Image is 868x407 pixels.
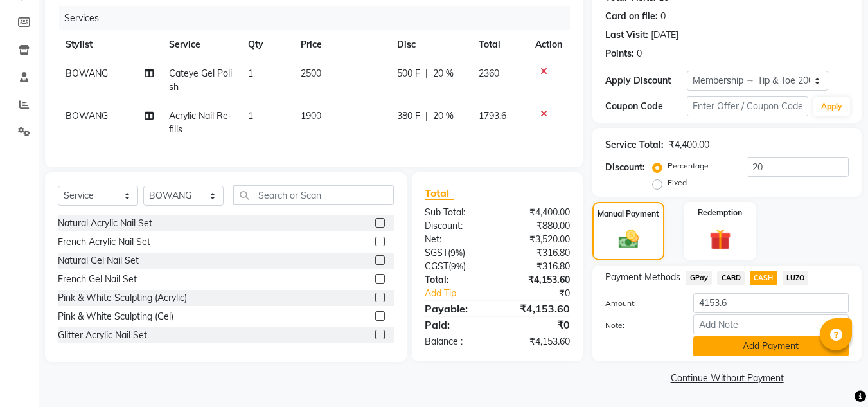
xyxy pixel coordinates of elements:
label: Amount: [596,298,683,309]
th: Service [161,30,240,59]
a: Continue Without Payment [595,372,859,385]
div: Net: [415,233,497,246]
img: _gift.svg [703,226,738,253]
input: Amount [693,293,849,313]
input: Add Note [693,314,849,334]
a: Add Tip [415,287,511,300]
div: French Acrylic Nail Set [58,235,150,249]
span: 9% [450,248,463,258]
div: Pink & White Sculpting (Gel) [58,310,173,323]
div: Card on file: [605,10,658,23]
div: Sub Total: [415,206,497,219]
span: BOWANG [66,110,108,122]
div: 0 [660,10,666,23]
div: Balance : [415,335,497,348]
span: GPay [686,271,712,285]
div: Service Total: [605,138,664,152]
label: Note: [596,320,683,331]
label: Redemption [698,207,742,219]
div: ₹4,400.00 [669,138,709,152]
th: Action [527,30,570,59]
div: ₹316.80 [497,246,580,260]
div: ₹4,153.60 [497,273,580,287]
div: Payable: [415,301,497,316]
span: CARD [717,271,745,285]
img: _cash.svg [612,228,645,251]
th: Disc [389,30,471,59]
span: | [425,67,428,80]
div: Discount: [605,161,645,174]
div: [DATE] [651,28,678,42]
span: Acrylic Nail Re-fills [169,110,232,135]
th: Price [293,30,389,59]
div: Coupon Code [605,100,686,113]
span: BOWANG [66,68,108,79]
span: SGST [425,247,448,258]
div: Discount: [415,219,497,233]
div: Total: [415,273,497,287]
div: ₹4,153.60 [497,301,580,316]
div: ₹4,400.00 [497,206,580,219]
span: 9% [451,261,463,271]
button: Add Payment [693,336,849,356]
div: 0 [637,47,642,60]
span: Payment Methods [605,271,680,284]
button: Apply [813,97,850,116]
div: Glitter Acrylic Nail Set [58,329,147,342]
span: 2360 [479,68,499,79]
th: Qty [240,30,293,59]
div: Apply Discount [605,74,686,87]
div: French Gel Nail Set [58,273,137,286]
div: Points: [605,47,634,60]
th: Stylist [58,30,161,59]
span: 1900 [301,110,321,122]
div: Last Visit: [605,28,648,42]
div: ₹880.00 [497,219,580,233]
span: 380 F [397,109,420,123]
span: 1 [248,110,253,122]
div: ₹0 [511,287,580,300]
span: CASH [750,271,777,285]
span: 1 [248,68,253,79]
span: 1793.6 [479,110,506,122]
span: | [425,109,428,123]
span: LUZO [783,271,809,285]
div: ₹4,153.60 [497,335,580,348]
input: Search or Scan [233,185,394,205]
div: Services [59,6,580,30]
span: Total [425,186,454,200]
th: Total [471,30,527,59]
div: Natural Acrylic Nail Set [58,217,152,230]
div: Paid: [415,317,497,332]
span: CGST [425,260,448,272]
label: Fixed [668,177,687,188]
label: Percentage [668,160,709,172]
div: ₹3,520.00 [497,233,580,246]
div: Pink & White Sculpting (Acrylic) [58,291,187,305]
div: ₹0 [497,317,580,332]
span: Cateye Gel Polish [169,68,232,93]
input: Enter Offer / Coupon Code [687,96,808,116]
span: 2500 [301,68,321,79]
div: ( ) [415,246,497,260]
span: 20 % [433,109,454,123]
div: Natural Gel Nail Set [58,254,139,267]
div: ₹316.80 [497,260,580,273]
label: Manual Payment [598,208,659,220]
span: 500 F [397,67,420,80]
div: ( ) [415,260,497,273]
span: 20 % [433,67,454,80]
